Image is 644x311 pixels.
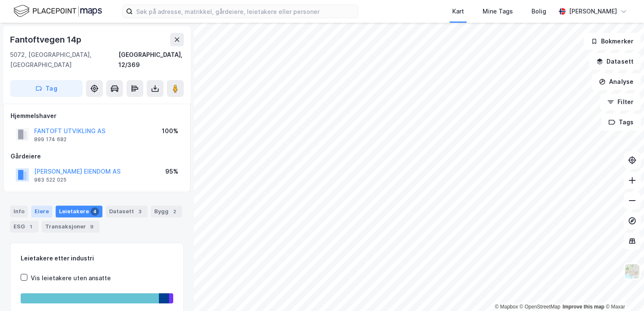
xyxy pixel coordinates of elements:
[165,166,178,177] div: 95%
[584,33,641,50] button: Bokmerker
[118,50,184,70] div: [GEOGRAPHIC_DATA], 12/369
[162,126,178,136] div: 100%
[133,5,358,18] input: Søk på adresse, matrikkel, gårdeiere, leietakere eller personer
[31,206,52,217] div: Eiere
[91,207,99,216] div: 4
[563,304,604,310] a: Improve this map
[601,114,641,131] button: Tags
[10,33,83,46] div: Fantoftvegen 14p
[11,111,183,121] div: Hjemmelshaver
[520,304,561,310] a: OpenStreetMap
[56,206,102,217] div: Leietakere
[34,177,67,183] div: 983 522 025
[27,223,35,231] div: 1
[589,53,641,70] button: Datasett
[602,271,644,311] iframe: Chat Widget
[21,253,173,263] div: Leietakere etter industri
[624,263,640,279] img: Z
[34,136,67,143] div: 899 174 682
[483,6,513,16] div: Mine Tags
[151,206,182,217] div: Bygg
[10,50,118,70] div: 5072, [GEOGRAPHIC_DATA], [GEOGRAPHIC_DATA]
[10,221,38,233] div: ESG
[13,4,102,19] img: logo.f888ab2527a4732fd821a326f86c7f29.svg
[10,206,28,217] div: Info
[170,207,179,216] div: 2
[106,206,148,217] div: Datasett
[88,223,96,231] div: 9
[10,80,83,97] button: Tag
[452,6,464,16] div: Kart
[31,273,111,283] div: Vis leietakere uten ansatte
[136,207,144,216] div: 3
[592,73,641,90] button: Analyse
[531,6,546,16] div: Bolig
[11,151,183,161] div: Gårdeiere
[495,304,518,310] a: Mapbox
[600,94,641,110] button: Filter
[569,6,617,16] div: [PERSON_NAME]
[42,221,99,233] div: Transaksjoner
